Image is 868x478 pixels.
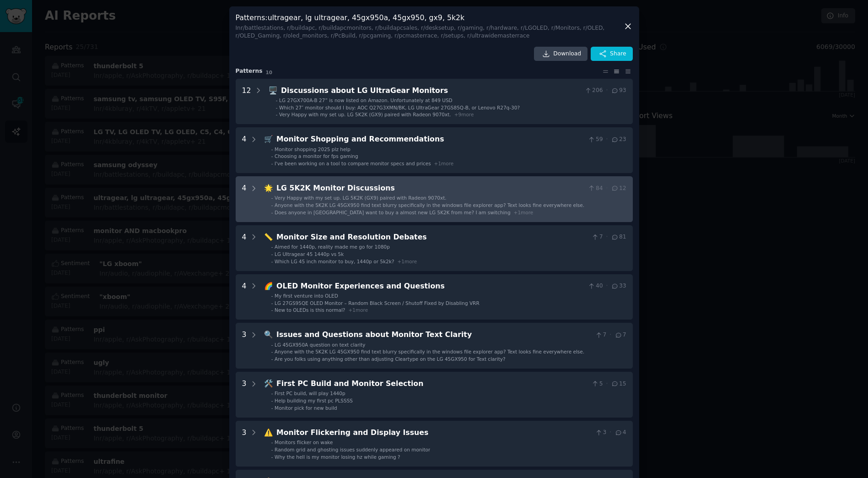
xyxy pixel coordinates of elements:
[275,447,430,452] span: Random grid and ghosting issues suddenly appeared on monitor
[276,183,584,194] div: LG 5K2K Monitor Discussions
[611,233,626,241] span: 81
[271,390,273,397] div: -
[264,330,273,339] span: 🔍
[275,342,365,348] span: LG 45GX950A question on text clarity
[606,282,608,290] span: ·
[275,293,338,299] span: My first venture into OLED
[276,329,592,341] div: Issues and Questions about Monitor Text Clarity
[236,13,623,40] h3: Patterns : ultragear, lg ultragear, 45gx950a, 45gx950, gx9, 5k2k
[611,87,626,95] span: 93
[271,153,273,159] div: -
[595,429,606,437] span: 3
[275,398,353,403] span: Help building my first pc PLSSSS
[584,87,603,95] span: 206
[271,300,273,306] div: -
[275,147,350,152] span: Monitor shopping 2025 plz help
[276,427,592,439] div: Monitor Flickering and Display Issues
[275,349,584,354] span: Anyone with the 5K2K LG 45GX950 find text blurry specifically in the windows file explorer app? T...
[271,202,273,208] div: -
[588,136,603,144] span: 59
[275,391,345,396] span: First PC build, will play 1440p
[236,24,623,40] div: In r/battlestations, r/buildapc, r/buildapcmonitors, r/buildapcsales, r/desksetup, r/gaming, r/ha...
[271,439,273,445] div: -
[611,282,626,290] span: 33
[606,185,608,193] span: ·
[434,161,454,166] span: + 1 more
[275,153,358,159] span: Choosing a monitor for fps gaming
[276,378,588,390] div: First PC Build and Monitor Selection
[606,380,608,388] span: ·
[271,293,273,299] div: -
[588,282,603,290] span: 40
[610,50,626,58] span: Share
[275,259,394,264] span: Which LG 45 inch monitor to buy, 1440p or 5k2k?
[242,378,247,411] div: 3
[275,454,400,460] span: Why the hell is my monitor losing hz while gaming ?
[271,195,273,201] div: -
[271,397,273,404] div: -
[264,379,273,388] span: 🛠️
[553,50,581,58] span: Download
[606,136,608,144] span: ·
[276,104,278,111] div: -
[275,405,337,411] span: Monitor pick for new build
[611,380,626,388] span: 15
[271,348,273,355] div: -
[279,105,520,110] span: Which 27″ monitor should I buy: AOC Q27G3XMN/BK, LG UltraGear 27GS85Q-B, or Lenovo R27q-30?
[275,307,345,313] span: New to OLEDs is this normal?
[242,232,247,265] div: 4
[264,233,273,241] span: 📏
[275,356,506,362] span: Are you folks using anything other than adjusting Cleartype on the LG 45GX950 for Text clarity?
[271,146,273,152] div: -
[611,136,626,144] span: 23
[271,356,273,362] div: -
[591,233,603,241] span: 7
[271,251,273,257] div: -
[606,233,608,241] span: ·
[275,440,333,445] span: Monitors flicker on wake
[276,281,584,292] div: OLED Monitor Experiences and Questions
[275,300,480,306] span: LG 27GS95QE OLED Monitor – Random Black Screen / Shutoff Fixed by Disabling VRR
[242,427,247,460] div: 3
[236,67,263,76] span: Pattern s
[264,184,273,192] span: 🌟
[281,85,581,97] div: Discussions about LG UltraGear Monitors
[242,85,251,118] div: 12
[264,282,273,290] span: 🌈
[514,210,534,215] span: + 1 more
[276,232,588,243] div: Monitor Size and Resolution Debates
[269,86,278,95] span: 🖥️
[275,244,390,250] span: Aimed for 1440p, reality made me go for 1080p
[591,380,603,388] span: 5
[348,307,368,313] span: + 1 more
[271,405,273,411] div: -
[271,160,273,167] div: -
[609,331,611,339] span: ·
[454,112,474,117] span: + 9 more
[275,202,584,208] span: Anyone with the 5K2K LG 45GX950 find text blurry specifically in the windows file explorer app? T...
[271,342,273,348] div: -
[271,209,273,216] div: -
[242,281,247,314] div: 4
[271,258,273,265] div: -
[615,331,626,339] span: 7
[271,446,273,453] div: -
[275,251,344,257] span: LG Ultragear 45 1440p vs 5k
[275,210,511,215] span: Does anyone in [GEOGRAPHIC_DATA] want to buy a almost new LG 5K2K from me? I am switching
[242,134,247,167] div: 4
[595,331,606,339] span: 7
[264,428,273,437] span: ⚠️
[591,47,632,61] button: Share
[264,135,273,143] span: 🛒
[534,47,588,61] a: Download
[275,195,447,201] span: Very Happy with my set up. LG 5K2K (GX9) paired with Radeon 9070xt.
[588,185,603,193] span: 84
[279,98,453,103] span: LG 27GX700A-B 27” is now listed on Amazon. Unfortunately at 849 USD
[611,185,626,193] span: 12
[242,329,247,362] div: 3
[615,429,626,437] span: 4
[271,244,273,250] div: -
[276,97,278,103] div: -
[271,307,273,313] div: -
[271,454,273,460] div: -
